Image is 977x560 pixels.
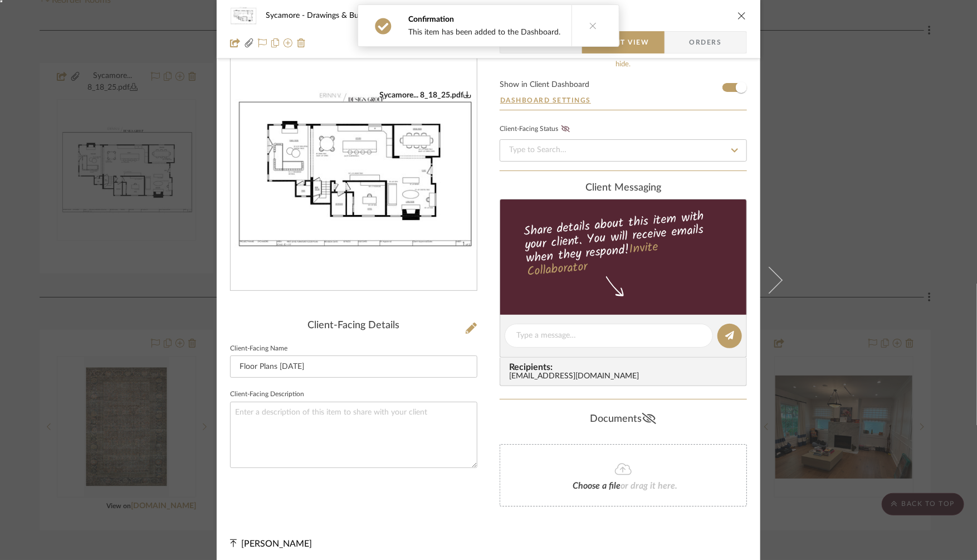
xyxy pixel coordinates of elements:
[408,14,560,25] div: Confirmation
[573,481,621,490] span: Choose a file
[307,12,381,20] span: Drawings & Budget
[509,362,742,372] span: Recipients:
[500,182,747,194] div: client Messaging
[230,346,287,352] label: Client-Facing Name
[231,90,477,250] div: 0
[408,27,560,37] div: This item has been added to the Dashboard.
[509,372,742,381] div: [EMAIL_ADDRESS][DOMAIN_NAME]
[230,356,477,378] input: Enter Client-Facing Item Name
[677,31,734,53] span: Orders
[737,11,747,21] button: close
[230,320,477,332] div: Client-Facing Details
[621,481,677,490] span: or drag it here.
[598,31,649,53] span: Client View
[297,38,306,47] img: Remove from project
[379,90,471,100] div: Sycamore... 8_18_25.pdf
[500,139,747,162] input: Type to Search…
[500,124,573,135] div: Client-Facing Status
[231,90,477,250] img: f1d371dd-b1e9-46a7-a38a-6ec765110e37_436x436.jpg
[500,411,747,428] div: Documents
[266,12,307,20] span: Sycamore
[500,48,747,70] div: Only content on this tab can share to Dashboard. Click eyeball icon to show or hide.
[230,4,257,27] img: f1d371dd-b1e9-46a7-a38a-6ec765110e37_48x40.jpg
[241,539,312,548] span: [PERSON_NAME]
[230,392,304,397] label: Client-Facing Description
[499,206,749,281] div: Share details about this item with your client. You will receive emails when they respond!
[500,95,592,105] button: Dashboard Settings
